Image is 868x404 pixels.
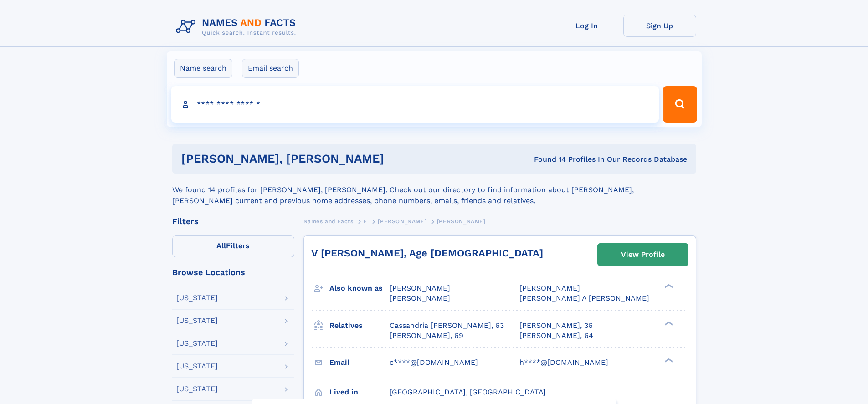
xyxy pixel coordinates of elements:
[176,340,218,347] div: [US_STATE]
[329,318,390,333] h3: Relatives
[311,247,543,259] a: V [PERSON_NAME], Age [DEMOGRAPHIC_DATA]
[174,59,232,78] label: Name search
[176,385,218,393] div: [US_STATE]
[242,59,299,78] label: Email search
[519,331,593,341] a: [PERSON_NAME], 64
[378,215,426,227] a: [PERSON_NAME]
[364,215,368,227] a: E
[390,294,450,302] span: [PERSON_NAME]
[378,218,426,225] span: [PERSON_NAME]
[459,154,687,164] div: Found 14 Profiles In Our Records Database
[172,268,294,276] div: Browse Locations
[303,215,354,227] a: Names and Facts
[390,321,504,331] a: Cassandria [PERSON_NAME], 63
[172,235,294,257] label: Filters
[390,388,546,396] span: [GEOGRAPHIC_DATA], [GEOGRAPHIC_DATA]
[329,384,390,400] h3: Lived in
[621,244,665,265] div: View Profile
[390,284,450,292] span: [PERSON_NAME]
[329,355,390,370] h3: Email
[663,357,673,363] div: ❯
[172,174,696,206] div: We found 14 profiles for [PERSON_NAME], [PERSON_NAME]. Check out our directory to find informatio...
[663,320,673,326] div: ❯
[176,317,218,324] div: [US_STATE]
[390,331,463,341] a: [PERSON_NAME], 69
[519,321,593,331] a: [PERSON_NAME], 36
[437,218,486,225] span: [PERSON_NAME]
[172,15,303,39] img: Logo Names and Facts
[171,86,659,123] input: search input
[329,281,390,296] h3: Also known as
[172,217,294,225] div: Filters
[663,86,697,123] button: Search Button
[663,283,673,289] div: ❯
[550,15,623,37] a: Log In
[181,153,459,164] h1: [PERSON_NAME], [PERSON_NAME]
[216,241,226,250] span: All
[364,218,368,225] span: E
[176,363,218,370] div: [US_STATE]
[176,294,218,302] div: [US_STATE]
[519,294,649,302] span: [PERSON_NAME] A [PERSON_NAME]
[598,244,688,266] a: View Profile
[623,15,696,37] a: Sign Up
[519,284,580,292] span: [PERSON_NAME]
